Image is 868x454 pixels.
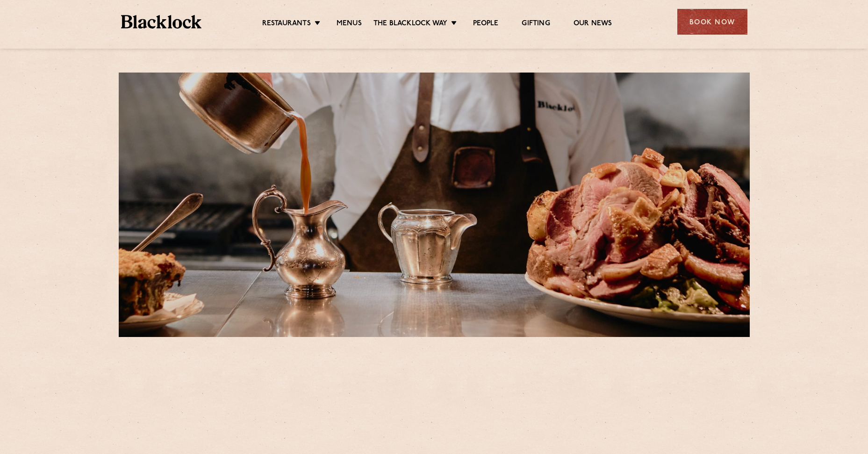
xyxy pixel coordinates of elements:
a: Menus [337,19,362,29]
img: BL_Textured_Logo-footer-cropped.svg [121,15,202,29]
div: Book Now [677,9,747,35]
a: The Blacklock Way [373,19,447,29]
a: Restaurants [262,19,311,29]
a: Our News [574,19,612,29]
a: People [473,19,498,29]
a: Gifting [522,19,550,29]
